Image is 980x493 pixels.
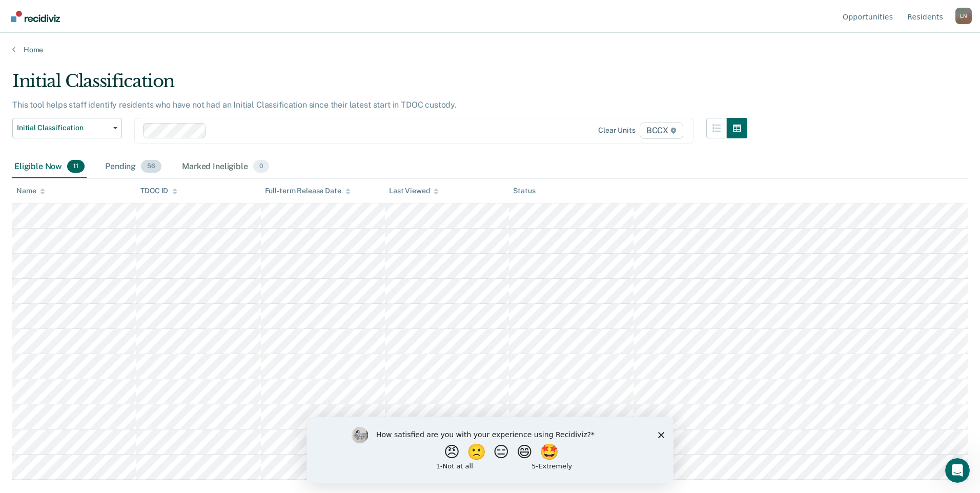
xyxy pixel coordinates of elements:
div: Clear units [598,126,636,135]
div: Name [16,187,45,195]
div: Initial Classification [12,71,747,100]
span: 0 [253,160,269,173]
div: Full-term Release Date [265,187,351,195]
div: L N [955,8,972,24]
a: Home [12,45,968,54]
p: This tool helps staff identify residents who have not had an Initial Classification since their l... [12,100,457,110]
iframe: Survey by Kim from Recidiviz [307,417,673,483]
div: Status [513,187,535,195]
span: 11 [67,160,85,173]
div: TDOC ID [140,187,177,195]
div: Pending56 [103,156,164,178]
span: Initial Classification [17,124,109,132]
div: Marked Ineligible0 [180,156,271,178]
div: Last Viewed [389,187,439,195]
span: BCCX [640,122,683,139]
button: Initial Classification [12,118,122,138]
iframe: Intercom live chat [945,458,970,483]
span: 56 [141,160,161,173]
img: Recidiviz [11,11,60,22]
button: Profile dropdown button [955,8,972,24]
div: Eligible Now11 [12,156,87,178]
